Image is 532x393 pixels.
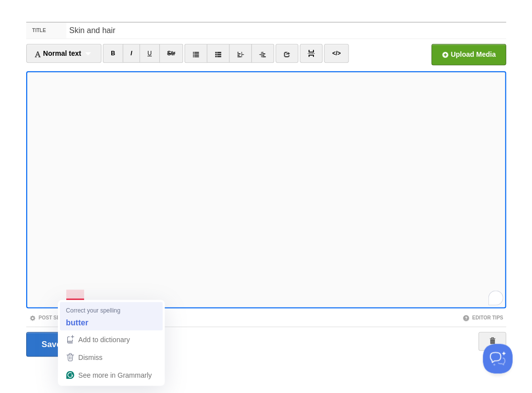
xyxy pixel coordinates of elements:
[483,344,512,373] iframe: Help Scout Beacon - Open
[167,50,176,57] del: Str
[26,23,66,39] label: Title
[139,44,160,63] a: U
[29,314,78,320] a: Post Settings
[123,44,140,63] a: I
[34,49,81,57] span: Normal text
[308,50,314,57] img: pagebreak-icon.png
[324,44,348,63] a: </>
[103,44,123,63] a: B
[26,332,127,356] input: Save and Publish
[159,44,183,63] a: Str
[462,314,503,320] a: Editor Tips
